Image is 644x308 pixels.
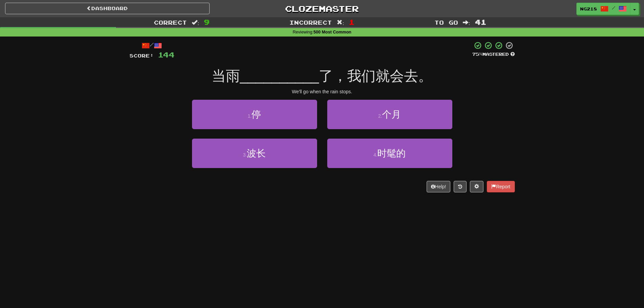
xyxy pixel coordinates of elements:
button: 1.停 [192,100,317,129]
button: 3.波长 [192,139,317,168]
small: 2 . [378,113,382,119]
span: : [192,20,199,25]
span: 个月 [382,109,401,120]
small: 4 . [374,152,378,158]
a: Clozemaster [220,3,424,15]
span: 了，我们就会去。 [319,68,432,84]
span: Incorrect [289,19,332,26]
span: ng218 [580,6,597,12]
span: 75 % [472,51,482,57]
span: 144 [158,50,174,59]
div: / [129,41,174,50]
small: 3 . [243,152,247,158]
span: To go [434,19,458,26]
div: Mastered [472,51,515,57]
div: We'll go when the rain stops. [129,88,515,95]
span: 9 [204,18,210,26]
button: Report [487,181,515,192]
span: 当雨 [212,68,240,84]
span: __________ [240,68,319,84]
span: / [612,5,615,10]
button: Help! [427,181,451,192]
button: Round history (alt+y) [454,181,467,192]
span: 波长 [247,148,266,159]
small: 1 . [248,113,252,119]
a: ng218 / [576,3,630,15]
span: 1 [349,18,355,26]
strong: 500 Most Common [313,30,351,34]
span: : [337,20,344,25]
span: 时髦的 [377,148,406,159]
span: : [463,20,470,25]
button: 2.个月 [327,100,452,129]
a: Dashboard [5,3,210,14]
span: Correct [154,19,187,26]
button: 4.时髦的 [327,139,452,168]
span: Score: [129,53,154,58]
span: 41 [475,18,486,26]
span: 停 [252,109,261,120]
